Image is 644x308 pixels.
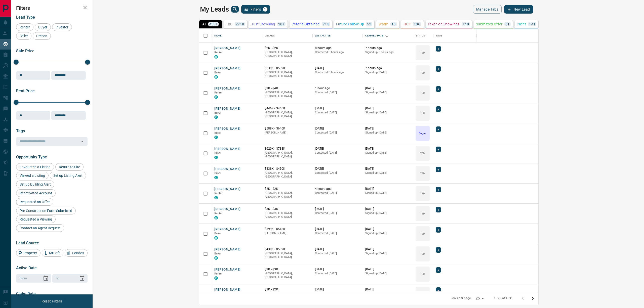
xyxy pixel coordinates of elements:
[420,111,425,115] p: TBD
[18,34,30,38] span: Seller
[265,247,310,251] p: $439K - $509K
[528,293,538,303] button: Go to next page
[214,176,218,179] div: condos.ca
[315,50,360,54] p: Contacted 3 hours ago
[214,247,241,252] button: [PERSON_NAME]
[436,207,441,212] div: +
[365,70,411,74] p: Signed up [DATE]
[214,272,223,275] span: Renter
[437,147,439,152] span: +
[315,70,360,74] p: Contacted 3 hours ago
[292,22,320,26] p: Criteria Obtained
[315,126,360,131] p: [DATE]
[265,171,310,179] p: [GEOGRAPHIC_DATA], [GEOGRAPHIC_DATA]
[529,22,535,26] p: 141
[214,196,218,199] div: condos.ca
[265,29,275,43] div: Details
[16,89,35,93] span: Rent Price
[436,227,441,233] div: +
[214,51,223,54] span: Renter
[214,227,241,232] button: [PERSON_NAME]
[57,165,82,169] span: Return to Site
[200,5,229,13] h1: My Leads
[16,181,54,188] div: Set up Building Alert
[47,251,62,255] span: MrLoft
[34,34,49,38] span: Precon
[241,5,270,14] button: Filters1
[476,22,502,26] p: Submitted Offer
[16,49,34,53] span: Sale Price
[436,267,441,273] div: +
[365,111,411,115] p: Signed up [DATE]
[265,272,310,279] p: [GEOGRAPHIC_DATA], [GEOGRAPHIC_DATA]
[315,29,331,43] div: Last Active
[42,249,63,257] div: MrLoft
[52,23,72,31] div: Investor
[315,227,360,231] p: [DATE]
[18,191,54,195] span: Reactivated Account
[437,227,439,232] span: +
[474,295,486,302] div: 25
[420,192,425,195] p: TBD
[16,189,56,197] div: Reactivated Account
[365,267,411,272] p: [DATE]
[436,126,441,132] div: +
[214,156,218,159] div: condos.ca
[214,131,222,135] span: Buyer
[214,86,241,91] button: [PERSON_NAME]
[214,46,241,51] button: [PERSON_NAME]
[473,5,502,14] button: Manage Tabs
[16,224,64,232] div: Contact an Agent Request
[365,29,384,43] div: Claimed Date
[437,207,439,212] span: +
[437,86,439,92] span: +
[214,216,218,219] div: condos.ca
[265,287,310,292] p: $2K - $2K
[420,232,425,236] p: TBD
[365,191,411,195] p: Signed up [DATE]
[451,296,472,300] p: Rows per page:
[420,252,425,256] p: TBD
[365,86,411,91] p: [DATE]
[265,147,310,151] p: $620K - $738K
[315,251,360,255] p: Contacted [DATE]
[265,131,310,135] p: [PERSON_NAME]
[265,46,310,50] p: $2K - $2K
[18,182,53,186] span: Set up Building Alert
[265,106,310,111] p: $446K - $446K
[494,296,513,300] p: 1–25 of 4531
[420,171,425,175] p: TBD
[437,127,439,132] span: +
[437,107,439,112] span: +
[265,126,310,131] p: $588K - $646K
[265,231,310,235] p: [PERSON_NAME]
[437,187,439,192] span: +
[16,241,39,245] span: Lead Source
[214,71,222,74] span: Buyer
[265,227,310,231] p: $399K - $518K
[315,111,360,115] p: Contacted [DATE]
[436,106,441,112] div: +
[315,191,360,195] p: Contacted [DATE]
[214,256,218,260] div: condos.ca
[437,167,439,172] span: +
[55,163,84,171] div: Return to Site
[214,115,218,119] div: condos.ca
[16,15,35,20] span: Lead Type
[436,247,441,253] div: +
[365,247,411,251] p: [DATE]
[365,106,411,111] p: [DATE]
[367,22,371,26] p: 53
[315,267,360,272] p: [DATE]
[437,268,439,273] span: +
[38,297,65,305] button: Reset Filters
[420,272,425,276] p: TBD
[18,25,32,29] span: Renter
[436,46,441,52] div: +
[363,29,413,43] div: Claimed Date
[214,126,241,131] button: [PERSON_NAME]
[315,91,360,95] p: Contacted [DATE]
[16,198,53,206] div: Requested an Offer
[214,75,218,79] div: condos.ca
[214,29,222,43] div: Name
